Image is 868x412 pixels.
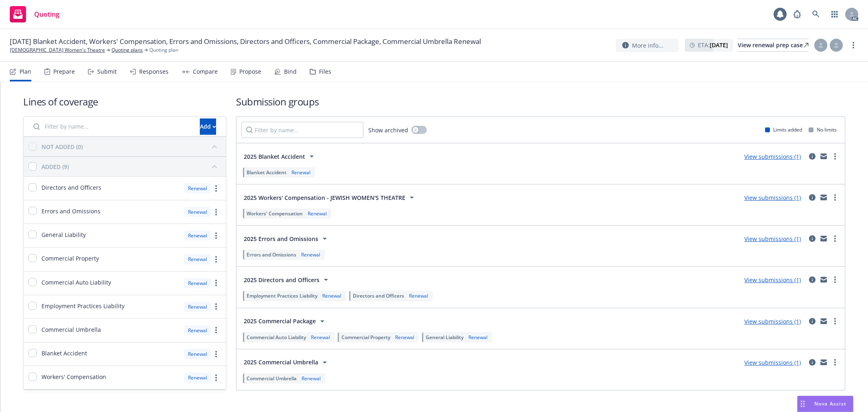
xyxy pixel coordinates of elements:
[789,6,805,22] a: Report a Bug
[241,230,332,247] button: 2025 Errors and Omissions
[236,95,845,108] h1: Submission groups
[241,313,330,329] button: 2025 Commercial Package
[23,95,226,108] h1: Lines of coverage
[20,68,31,75] div: Plan
[426,334,464,341] span: General Liability
[807,357,817,367] a: circleInformation
[53,68,75,75] div: Prepare
[830,316,840,326] a: more
[10,46,105,54] a: [DEMOGRAPHIC_DATA] Women's Theatre
[200,118,216,135] button: Add
[284,68,297,75] div: Bind
[247,210,303,217] span: Workers' Compensation
[765,126,802,133] div: Limits added
[184,207,211,217] div: Renewal
[710,41,728,49] strong: [DATE]
[819,316,829,326] a: mail
[42,373,106,381] span: Workers' Compensation
[184,278,211,288] div: Renewal
[744,194,801,202] a: View submissions (1)
[826,6,843,22] a: Switch app
[808,6,824,22] a: Search
[830,234,840,243] a: more
[848,40,858,50] a: more
[211,254,221,264] a: more
[211,184,221,193] a: more
[184,230,211,241] div: Renewal
[368,126,408,134] span: Show archived
[97,68,117,75] div: Submit
[797,396,853,412] button: Nova Assist
[247,169,286,176] span: Blanket Accident
[211,231,221,241] a: more
[321,292,343,299] div: Renewal
[42,349,87,357] span: Blanket Accident
[241,189,419,206] button: 2025 Workers' Compensation - JEWISH WOMEN'S THEATRE
[42,142,83,151] div: NOT ADDED (0)
[211,278,221,288] a: more
[10,37,481,46] span: [DATE] Blanket Accident, Workers' Compensation, Errors and Omissions, Directors and Officers, Com...
[184,302,211,312] div: Renewal
[241,354,332,370] button: 2025 Commercial Umbrella
[809,126,837,133] div: No limits
[211,373,221,383] a: more
[244,193,405,202] span: 2025 Workers' Compensation - JEWISH WOMEN'S THEATRE
[353,292,404,299] span: Directors and Officers
[300,251,322,258] div: Renewal
[42,140,221,153] button: NOT ADDED (0)
[247,251,296,258] span: Errors and Omissions
[744,359,801,366] a: View submissions (1)
[34,11,59,18] span: Quoting
[244,276,319,284] span: 2025 Directors and Officers
[807,193,817,202] a: circleInformation
[798,396,808,412] div: Drag to move
[184,183,211,193] div: Renewal
[200,119,216,134] div: Add
[306,210,328,217] div: Renewal
[211,325,221,335] a: more
[247,334,306,341] span: Commercial Auto Liability
[244,317,316,325] span: 2025 Commercial Package
[42,302,125,310] span: Employment Practices Liability
[42,254,99,263] span: Commercial Property
[807,234,817,243] a: circleInformation
[184,325,211,335] div: Renewal
[319,68,331,75] div: Files
[247,292,317,299] span: Employment Practices Liability
[149,46,178,54] span: Quoting plan
[819,193,829,202] a: mail
[744,318,801,325] a: View submissions (1)
[300,375,322,382] div: Renewal
[193,68,218,75] div: Compare
[42,325,101,334] span: Commercial Umbrella
[42,160,221,173] button: ADDED (9)
[807,316,817,326] a: circleInformation
[467,334,489,341] div: Renewal
[42,278,111,287] span: Commercial Auto Liability
[830,357,840,367] a: more
[830,151,840,161] a: more
[247,375,297,382] span: Commercial Umbrella
[42,162,69,171] div: ADDED (9)
[211,349,221,359] a: more
[244,234,318,243] span: 2025 Errors and Omissions
[7,3,63,26] a: Quoting
[738,39,809,52] a: View renewal prep case
[244,358,318,366] span: 2025 Commercial Umbrella
[184,373,211,383] div: Renewal
[807,275,817,285] a: circleInformation
[241,148,319,164] button: 2025 Blanket Accident
[241,122,363,138] input: Filter by name...
[744,153,801,160] a: View submissions (1)
[184,254,211,264] div: Renewal
[819,275,829,285] a: mail
[341,334,390,341] span: Commercial Property
[42,207,101,215] span: Errors and Omissions
[244,152,305,161] span: 2025 Blanket Accident
[632,41,663,50] span: More info...
[814,400,846,407] span: Nova Assist
[830,193,840,202] a: more
[698,41,728,49] span: ETA :
[42,183,101,192] span: Directors and Officers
